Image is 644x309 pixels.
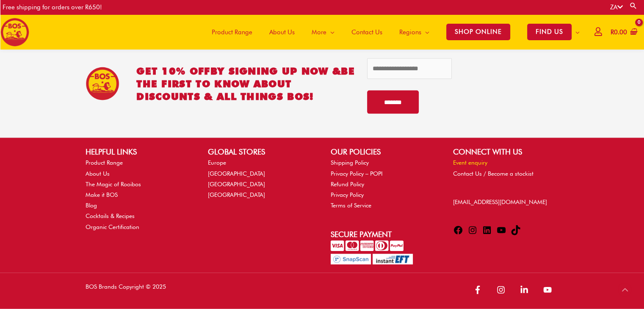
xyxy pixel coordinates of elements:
a: More [303,14,343,50]
a: Regions [391,14,438,50]
a: Refund Policy [331,181,364,188]
div: BOS Brands Copyright © 2025 [77,281,322,300]
a: Event enquiry [453,159,487,166]
a: Organic Certification [86,223,139,230]
a: Product Range [86,159,123,166]
a: instagram [492,281,514,298]
a: Product Range [203,14,261,50]
h2: CONNECT WITH US [453,146,558,157]
span: Contact Us [351,19,382,45]
a: Privacy Policy – POPI [331,170,383,177]
a: Privacy Policy [331,191,364,198]
a: [GEOGRAPHIC_DATA] [208,170,265,177]
a: [GEOGRAPHIC_DATA] [208,181,265,188]
img: BOS logo finals-200px [0,18,29,47]
a: Cocktails & Recipes [86,212,135,219]
span: Regions [399,19,421,45]
a: Blog [86,202,97,209]
nav: HELPFUL LINKS [86,157,191,232]
nav: OUR POLICIES [331,157,436,211]
a: The Magic of Rooibos [86,181,141,188]
span: FIND US [527,24,572,40]
nav: GLOBAL STORES [208,157,313,200]
span: BY SIGNING UP NOW & [210,65,341,77]
a: ZA [610,3,623,11]
nav: Site Navigation [197,14,588,50]
img: Pay with SnapScan [331,254,371,265]
h2: OUR POLICIES [331,146,436,157]
a: About Us [261,14,303,50]
a: [EMAIL_ADDRESS][DOMAIN_NAME] [453,199,547,205]
a: linkedin-in [516,281,537,298]
h2: GET 10% OFF be the first to know about discounts & all things BOS! [136,65,355,103]
span: SHOP ONLINE [446,24,510,40]
a: View Shopping Cart, empty [609,23,638,42]
a: youtube [539,281,558,298]
h2: GLOBAL STORES [208,146,313,157]
a: About Us [86,170,110,177]
a: Contact Us [343,14,391,50]
nav: CONNECT WITH US [453,157,558,179]
h2: Secure Payment [331,229,436,240]
a: Contact Us / Become a stockist [453,170,533,177]
span: About Us [269,19,295,45]
h2: HELPFUL LINKS [86,146,191,157]
img: Pay with InstantEFT [373,254,413,265]
a: Terms of Service [331,202,371,209]
span: Product Range [212,19,252,45]
a: Make it BOS [86,191,118,198]
img: BOS Ice Tea [86,67,119,101]
span: R [611,28,614,36]
a: Europe [208,159,226,166]
a: SHOP ONLINE [438,14,519,50]
a: [GEOGRAPHIC_DATA] [208,191,265,198]
a: facebook-f [469,281,491,298]
span: More [312,19,326,45]
a: Shipping Policy [331,159,369,166]
a: Search button [629,2,638,10]
bdi: 0.00 [611,28,627,36]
